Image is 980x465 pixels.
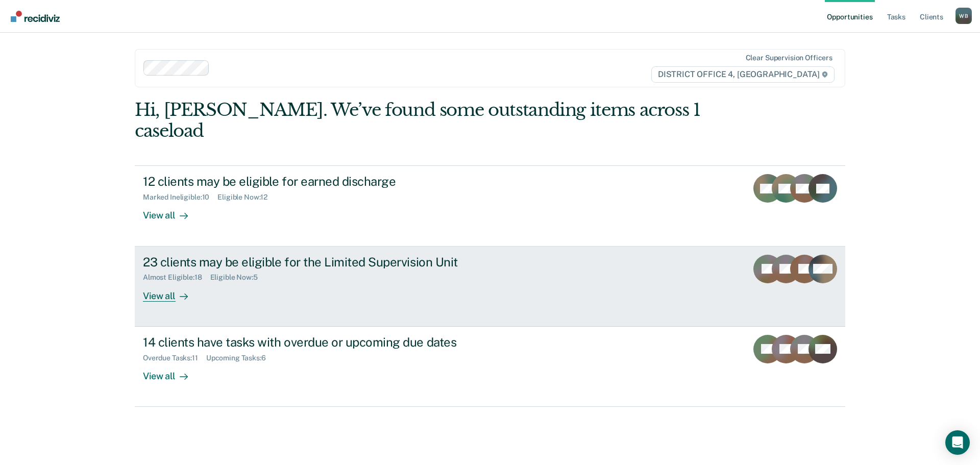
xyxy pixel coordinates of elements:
span: DISTRICT OFFICE 4, [GEOGRAPHIC_DATA] [651,66,835,83]
div: Almost Eligible : 18 [143,273,210,282]
button: Profile dropdown button [955,8,972,24]
div: Hi, [PERSON_NAME]. We’ve found some outstanding items across 1 caseload [135,100,703,141]
div: View all [143,202,200,222]
a: 14 clients have tasks with overdue or upcoming due datesOverdue Tasks:11Upcoming Tasks:6View all [135,327,845,407]
a: 23 clients may be eligible for the Limited Supervision UnitAlmost Eligible:18Eligible Now:5View all [135,247,845,327]
div: Marked Ineligible : 10 [143,193,217,202]
div: Eligible Now : 5 [210,273,266,282]
div: W B [955,8,972,24]
div: Upcoming Tasks : 6 [206,354,274,362]
div: 12 clients may be eligible for earned discharge [143,174,501,189]
a: 12 clients may be eligible for earned dischargeMarked Ineligible:10Eligible Now:12View all [135,165,845,246]
div: Overdue Tasks : 11 [143,354,206,362]
div: 14 clients have tasks with overdue or upcoming due dates [143,335,501,350]
div: View all [143,362,200,382]
div: Eligible Now : 12 [217,193,276,202]
div: 23 clients may be eligible for the Limited Supervision Unit [143,255,501,270]
div: Open Intercom Messenger [945,430,970,455]
img: Recidiviz [11,11,60,22]
div: Clear supervision officers [746,54,832,62]
div: View all [143,282,200,302]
